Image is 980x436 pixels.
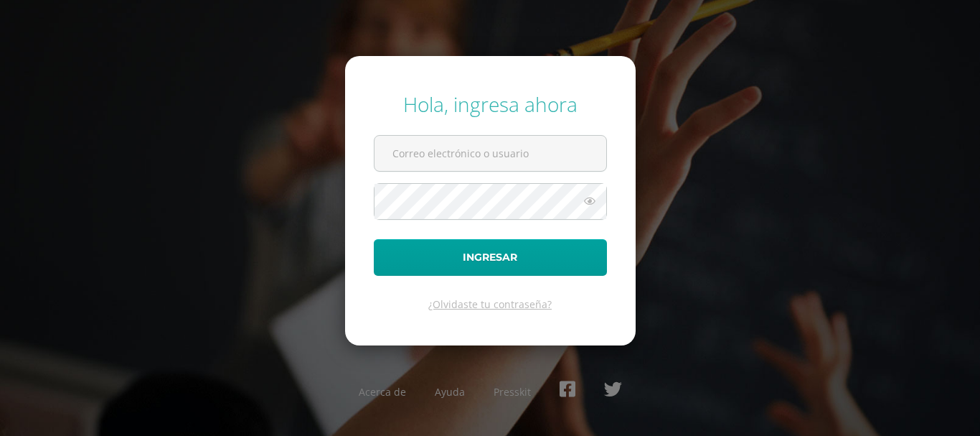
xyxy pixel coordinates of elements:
[374,91,607,118] div: Hola, ingresa ahora
[428,297,552,311] a: ¿Olvidaste tu contraseña?
[374,136,606,171] input: Correo electrónico o usuario
[494,385,531,399] a: Presskit
[374,239,607,276] button: Ingresar
[359,385,406,399] a: Acerca de
[435,385,465,399] a: Ayuda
